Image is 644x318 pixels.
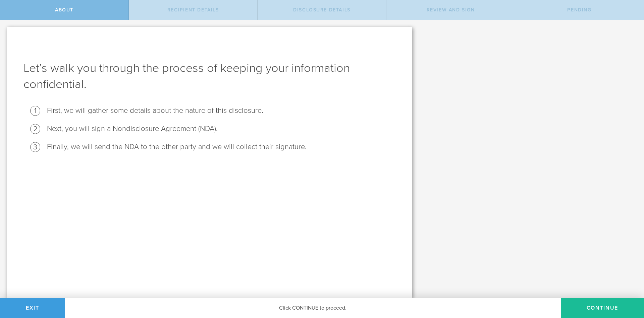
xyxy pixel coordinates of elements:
button: Continue [561,298,644,318]
div: Click CONTINUE to proceed. [65,298,561,318]
span: Disclosure details [293,7,351,13]
li: First, we will gather some details about the nature of this disclosure. [47,106,395,116]
h1: Let’s walk you through the process of keeping your information confidential. [23,60,395,92]
li: Next, you will sign a Nondisclosure Agreement (NDA). [47,124,395,134]
span: Recipient details [167,7,219,13]
li: Finally, we will send the NDA to the other party and we will collect their signature. [47,142,395,152]
span: About [55,7,73,13]
span: Review and sign [427,7,475,13]
span: Pending [567,7,591,13]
